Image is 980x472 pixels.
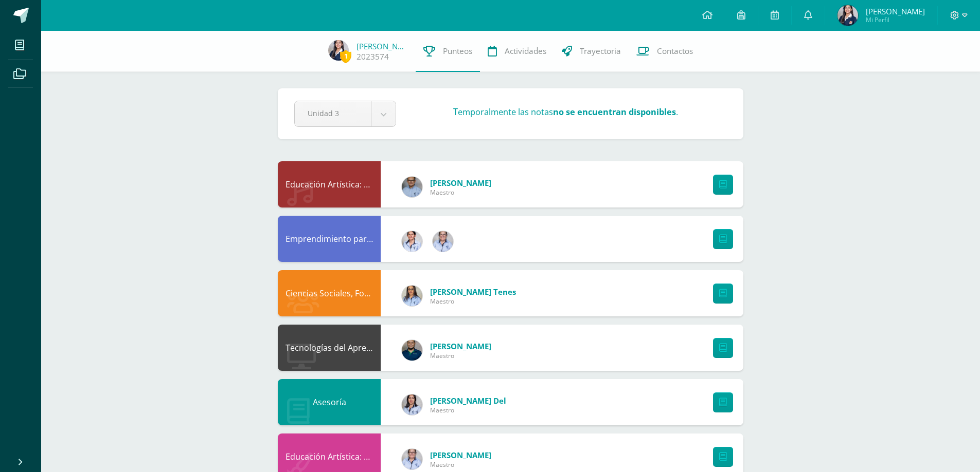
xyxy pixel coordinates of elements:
[430,460,491,469] span: Maestro
[657,46,693,56] span: Contactos
[505,46,546,56] span: Actividades
[430,341,491,351] span: [PERSON_NAME]
[430,188,491,197] span: Maestro
[308,101,358,125] span: Unidad 3
[278,379,381,425] div: Asesoría
[402,177,422,197] img: c0a26e2fe6bfcdf9029544cd5cc8fd3b.png
[629,31,701,72] a: Contactos
[838,5,858,26] img: d193ac837ee24942bc2da92aa6fa4b96.png
[480,31,554,72] a: Actividades
[278,270,381,316] div: Ciencias Sociales, Formación Ciudadana e Interculturalidad
[866,15,925,24] span: Mi Perfil
[433,231,453,252] img: a19da184a6dd3418ee17da1f5f2698ae.png
[430,178,491,188] span: [PERSON_NAME]
[278,216,381,262] div: Emprendimiento para la Productividad
[866,6,925,16] span: [PERSON_NAME]
[357,51,389,62] a: 2023574
[430,287,516,297] span: [PERSON_NAME] Tenes
[340,50,351,63] span: 1
[357,41,408,51] a: [PERSON_NAME]
[402,231,422,252] img: 02e3e31c73f569ab554490242ab9245f.png
[402,286,422,306] img: 8fef9c4feaae74bba3b915c4762f4777.png
[402,449,422,469] img: a19da184a6dd3418ee17da1f5f2698ae.png
[430,406,506,414] span: Maestro
[443,46,472,56] span: Punteos
[295,101,396,126] a: Unidad 3
[402,340,422,361] img: d75c63bec02e1283ee24e764633d115c.png
[580,46,621,56] span: Trayectoria
[402,394,422,415] img: 8adba496f07abd465d606718f465fded.png
[278,161,381,207] div: Educación Artística: Educación Musical
[554,31,629,72] a: Trayectoria
[430,297,516,306] span: Maestro
[430,395,506,406] span: [PERSON_NAME] del
[278,325,381,371] div: Tecnologías del Aprendizaje y la Comunicación
[416,31,480,72] a: Punteos
[430,450,491,460] span: [PERSON_NAME]
[453,106,678,118] h3: Temporalmente las notas .
[553,106,676,118] strong: no se encuentran disponibles
[430,351,491,360] span: Maestro
[328,40,349,61] img: d193ac837ee24942bc2da92aa6fa4b96.png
